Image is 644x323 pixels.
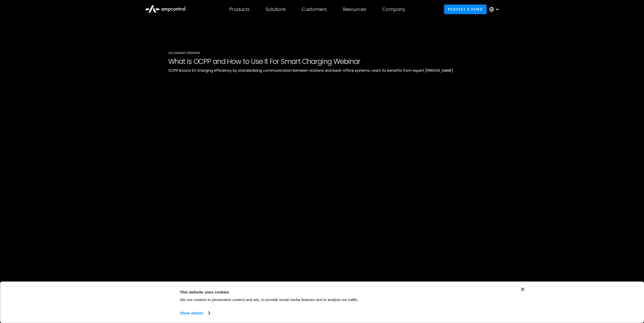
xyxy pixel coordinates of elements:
[229,7,250,12] div: Products
[382,7,405,12] div: Company
[168,57,476,66] h1: What Is OCPP and How to Use It For Smart Charging Webinar
[180,297,359,302] span: We use cookies to personalise content and ads, to provide social media features and to analyse ou...
[266,7,286,12] div: Solutions
[302,7,327,12] div: Customers
[439,288,512,302] button: Okay
[180,309,210,317] a: Show details
[180,289,428,295] div: This website uses cookies
[343,7,366,12] div: Resources
[521,288,525,291] button: Close banner
[168,51,476,55] div: On Demand WEbinar
[168,82,476,254] iframe: AmpEdge Product Presentation | Megawatt Charging Sites with AmpEdge (Copy)
[168,68,476,73] p: OCPP boosts EV charging efficiency by standardizing communication between stations and back-offic...
[444,5,487,14] a: Request a demo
